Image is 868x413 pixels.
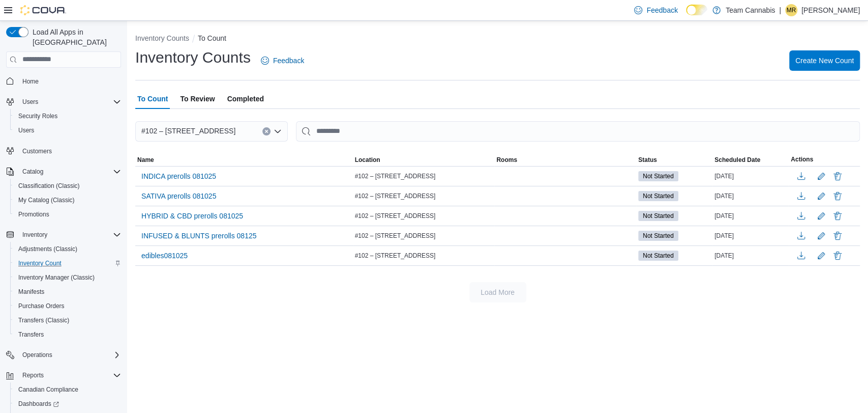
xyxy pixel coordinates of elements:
span: Reports [18,369,121,381]
span: Operations [18,349,121,361]
div: [DATE] [712,190,789,202]
button: INFUSED & BLUNTS prerolls 08125 [137,228,260,243]
span: Status [638,156,657,164]
button: edibles081025 [137,248,192,263]
a: Home [18,75,43,88]
a: Promotions [14,208,53,221]
span: Actions [791,155,813,163]
span: Feedback [646,5,677,15]
button: Status [636,154,712,166]
span: Manifests [14,286,121,298]
button: Classification (Classic) [10,179,125,193]
input: This is a search bar. After typing your query, hit enter to filter the results lower in the page. [296,121,860,142]
button: Location [353,154,495,166]
a: Security Roles [14,110,62,122]
span: Completed [227,89,264,109]
a: Users [14,124,38,136]
button: Adjustments (Classic) [10,242,125,256]
span: #102 – [STREET_ADDRESS] [355,192,436,200]
span: Dashboards [14,398,121,410]
a: My Catalog (Classic) [14,194,79,206]
span: Home [18,75,121,88]
span: Users [18,126,34,134]
button: Canadian Compliance [10,382,125,397]
div: [DATE] [712,210,789,222]
button: Manifests [10,285,125,299]
button: Open list of options [274,127,282,135]
span: Security Roles [18,112,57,120]
a: Purchase Orders [14,300,69,312]
span: Canadian Compliance [18,386,78,394]
span: Classification (Classic) [14,180,121,192]
span: Not Started [643,231,674,240]
span: Adjustments (Classic) [14,243,121,255]
span: Load All Apps in [GEOGRAPHIC_DATA] [28,27,121,47]
button: Edit count details [815,248,827,263]
span: Scheduled Date [714,156,760,164]
span: Rooms [496,156,517,164]
p: Team Cannabis [726,4,775,16]
span: Adjustments (Classic) [18,245,77,253]
button: HYBRID & CBD prerolls 081025 [137,208,247,224]
a: Transfers [14,328,48,341]
span: My Catalog (Classic) [14,194,121,206]
span: Security Roles [14,110,121,122]
span: To Review [180,89,215,109]
button: Delete [831,210,844,222]
span: Purchase Orders [14,300,121,312]
span: Catalog [22,168,43,176]
span: INFUSED & BLUNTS prerolls 08125 [141,231,256,241]
span: Inventory Count [14,257,121,269]
button: To Count [198,34,226,42]
span: Catalog [18,166,121,178]
span: Inventory [18,229,121,241]
span: Promotions [18,210,49,218]
span: Not Started [643,172,674,181]
button: Reports [18,369,48,381]
button: Users [2,95,125,109]
span: Inventory Manager (Classic) [18,273,95,282]
span: #102 – [STREET_ADDRESS] [355,252,436,260]
span: Load More [481,287,515,297]
button: Clear input [262,127,271,135]
button: Rooms [494,154,636,166]
span: INDICA prerolls 081025 [141,171,216,181]
div: [DATE] [712,230,789,242]
a: Transfers (Classic) [14,314,73,326]
span: To Count [137,89,168,109]
p: | [779,4,781,16]
button: Edit count details [815,169,827,184]
span: Canadian Compliance [14,383,121,396]
span: Not Started [643,251,674,260]
div: Michelle Rochon [785,4,797,16]
span: Not Started [643,191,674,201]
button: Edit count details [815,208,827,224]
span: Reports [22,371,44,379]
button: Reports [2,368,125,382]
span: Not Started [638,251,678,261]
button: Catalog [18,166,47,178]
a: Dashboards [14,398,63,410]
span: Not Started [638,211,678,221]
span: Classification (Classic) [18,182,80,190]
button: Inventory Manager (Classic) [10,270,125,285]
a: Feedback [257,50,308,71]
span: #102 – [STREET_ADDRESS] [355,172,436,180]
span: Transfers (Classic) [14,314,121,326]
span: Customers [18,145,121,157]
span: Transfers [14,328,121,341]
span: Create New Count [795,56,854,66]
span: SATIVA prerolls 081025 [141,191,216,201]
button: Create New Count [789,50,860,71]
button: Edit count details [815,228,827,243]
span: Users [14,124,121,136]
button: Name [135,154,353,166]
span: Manifests [18,288,44,296]
span: Not Started [643,211,674,221]
span: Users [22,98,38,106]
a: Classification (Classic) [14,180,84,192]
span: #102 – [STREET_ADDRESS] [141,125,235,137]
span: Not Started [638,231,678,241]
button: INDICA prerolls 081025 [137,169,220,184]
